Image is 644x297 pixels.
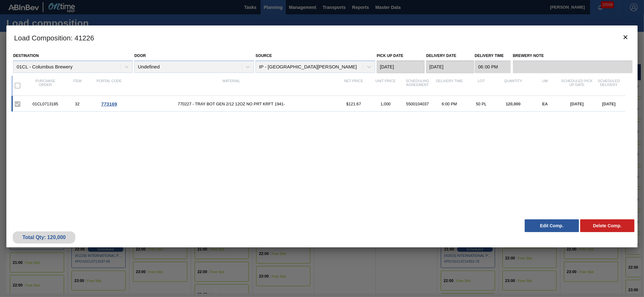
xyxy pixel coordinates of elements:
[465,102,497,106] div: 50 PL
[255,53,272,58] label: Source
[125,79,338,92] div: Material
[13,53,39,58] label: Destination
[29,79,61,92] div: Purchase order
[433,79,465,92] div: Delivery Time
[426,53,456,58] label: Delivery Date
[402,79,433,92] div: Scheduling Agreement
[475,51,511,60] label: Delivery Time
[433,102,465,106] div: 6:00 PM
[525,219,579,232] button: Edit Comp.
[561,79,593,92] div: Scheduled Pick up Date
[93,79,125,92] div: Portal code
[29,102,61,106] div: 01CL0713185
[506,102,521,106] span: 120,000
[465,79,497,92] div: Lot
[338,102,370,106] div: $121.67
[580,219,634,232] button: Delete Comp.
[602,102,616,106] span: [DATE]
[125,102,338,106] span: 770227 - TRAY BOT GEN 2/12 12OZ NO PRT KRFT 1941-
[593,79,625,92] div: Scheduled Delivery
[377,53,403,58] label: Pick up Date
[513,51,633,60] label: Brewery Note
[101,101,117,107] span: 773169
[61,79,93,92] div: Item
[497,79,529,92] div: Quantity
[377,60,425,73] input: mm/dd/yyyy
[370,102,402,106] div: 1,000
[570,102,584,106] span: [DATE]
[529,79,561,92] div: UM
[134,53,146,58] label: Door
[542,102,548,106] span: EA
[18,235,70,240] div: Total Qty: 120,000
[402,102,433,106] div: 5500104037
[370,79,402,92] div: Unit Price
[426,60,474,73] input: mm/dd/yyyy
[93,101,125,107] div: Go to Order
[338,79,370,92] div: Net Price
[6,25,638,50] h3: Load Composition : 41226
[61,102,93,106] div: 32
